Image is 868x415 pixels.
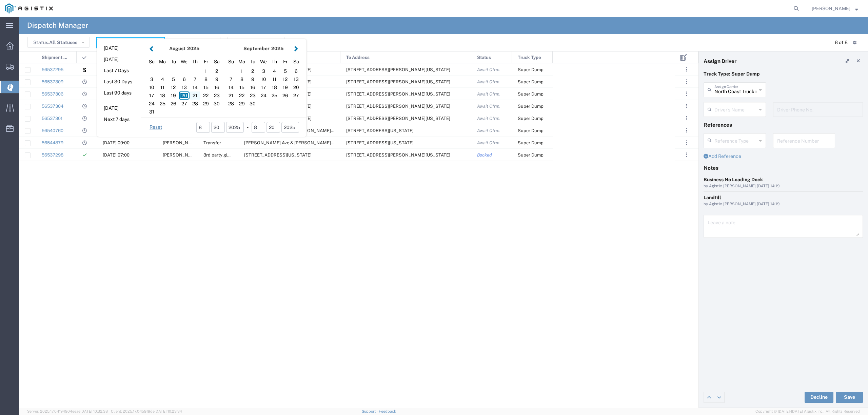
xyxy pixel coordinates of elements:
button: ... [682,126,691,135]
span: 08/20/2025, 09:00 [103,140,130,145]
div: 2 [247,67,258,75]
div: 1 [236,67,247,75]
button: ... [682,138,691,147]
span: 2025 [271,46,283,51]
div: 30 [211,100,222,108]
button: [PERSON_NAME] [811,4,859,13]
div: Wednesday [179,57,190,67]
a: 56537295 [42,67,63,72]
span: . . . [686,90,687,98]
a: Edit previous row [704,392,714,402]
div: 6 [291,67,301,75]
div: Monday [236,57,247,67]
div: 13 [179,83,190,91]
span: Super Dump [518,116,544,121]
div: 9 [247,75,258,83]
input: yyyy [281,122,299,133]
span: . . . [686,102,687,110]
span: Status [477,51,491,64]
div: 17 [258,83,269,91]
h4: Notes [704,165,863,171]
a: Edit next row [714,392,724,402]
div: 12 [168,83,179,91]
div: 1 [200,67,211,75]
div: 24 [146,100,157,108]
span: Super Dump [518,104,544,109]
span: . . . [686,151,687,159]
div: 27 [291,91,301,100]
span: Copyright © [DATE]-[DATE] Agistix Inc., All Rights Reserved [755,409,860,414]
span: 308 W Alluvial Ave, Clovis, California, 93611, United States [346,140,414,145]
button: [DATE] [97,43,141,54]
span: Await Cfrm. [477,104,500,109]
span: 18131 Watts Valley Rd, Sanger, California, United States [346,67,450,72]
div: 8 [200,75,211,83]
input: mm [252,122,265,133]
span: [DATE] 10:23:34 [155,409,182,413]
span: Super Dump [518,128,544,133]
div: 14 [225,83,236,91]
div: Business No Loading Dock [704,176,863,183]
span: . . . [686,65,687,74]
span: . . . [686,114,687,122]
span: 308 W Alluvial Ave, Clovis, California, 93611, United States [346,128,414,133]
button: Last 7 Days [97,65,141,76]
div: 11 [269,75,280,83]
span: 18131 Watts Valley Rd, Sanger, California, United States [346,152,450,158]
span: De Wolf Ave & E. Donner Ave, Clovis, California, United States [244,140,398,145]
div: 10 [258,75,269,83]
div: Sunday [225,57,236,67]
div: 22 [236,91,247,100]
span: 2025 [187,46,199,51]
div: 26 [280,91,291,100]
div: 29 [200,100,211,108]
span: 18131 Watts Valley Rd, Sanger, California, United States [346,104,450,109]
div: Sunday [146,57,157,67]
div: 19 [280,83,291,91]
input: dd [211,122,225,133]
span: Truck Type [518,51,541,64]
span: [DATE] 10:32:38 [80,409,108,413]
div: 4 [157,75,168,83]
a: Support [362,409,379,413]
h4: Dispatch Manager [27,17,88,34]
div: 21 [190,91,200,100]
strong: September [243,46,270,51]
div: 18 [157,91,168,100]
div: 16 [247,83,258,91]
div: 9 [211,75,222,83]
div: 11 [157,83,168,91]
span: De Wolf Ave & E. Donner Ave, Clovis, California, United States [244,128,398,133]
a: 56544879 [42,140,63,145]
div: 15 [200,83,211,91]
div: by Agistix [PERSON_NAME] [DATE] 14:19 [704,201,863,207]
button: ... [682,101,691,111]
span: 18131 Watts Valley Rd, Sanger, California, United States [346,91,450,97]
div: 6 [179,75,190,83]
div: 17 [146,91,157,100]
span: Await Cfrm. [477,116,500,121]
span: Client: 2025.17.0-159f9de [111,409,182,413]
span: - [247,124,249,131]
div: Saturday [211,57,222,67]
div: 2 [211,67,222,75]
div: 13 [291,75,301,83]
button: Last 90 days [97,88,141,98]
div: 4 [269,67,280,75]
img: logo [5,3,53,14]
button: ... [682,150,691,160]
span: Super Dump [518,140,544,145]
div: Friday [280,57,291,67]
button: Save [836,392,863,403]
div: 3 [146,75,157,83]
button: Next 7 days [97,114,141,125]
div: 23 [211,91,222,100]
a: 56537309 [42,79,63,84]
span: Server: 2025.17.0-1194904eeae [27,409,108,413]
span: Shipment No. [42,51,69,64]
span: 308 W Alluvial Ave, Clovis, California, 93611, United States [244,152,312,158]
div: Thursday [190,57,200,67]
div: 18 [269,83,280,91]
span: 08/20/2025, 07:00 [103,152,130,158]
div: 27 [179,100,190,108]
